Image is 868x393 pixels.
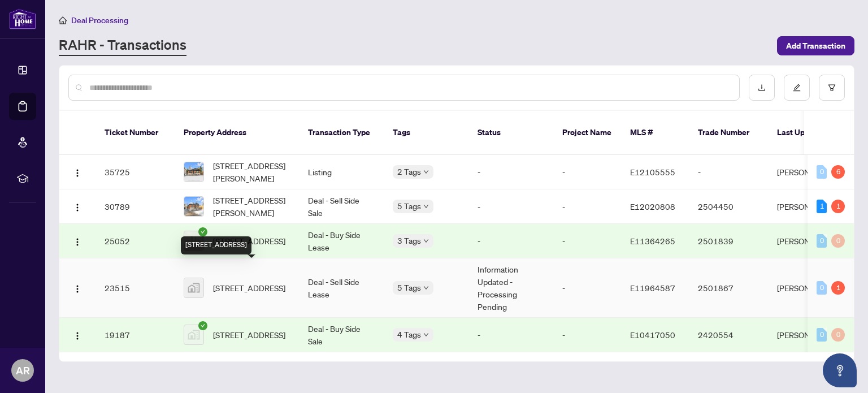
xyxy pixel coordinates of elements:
[784,75,810,101] button: edit
[213,329,285,341] span: [STREET_ADDRESS]
[9,8,36,29] img: logo
[553,224,621,258] td: -
[689,224,768,258] td: 2501839
[397,234,421,247] span: 3 Tags
[831,165,845,179] div: 6
[96,155,175,189] td: 35725
[73,284,82,293] img: Logo
[184,162,203,182] img: thumbnail-img
[630,167,675,177] span: E12105555
[817,281,827,295] div: 0
[184,231,203,251] img: thumbnail-img
[831,281,845,295] div: 1
[689,111,768,155] th: Trade Number
[817,165,827,179] div: 0
[553,155,621,189] td: -
[181,236,251,254] div: [STREET_ADDRESS]
[68,163,86,181] button: Logo
[59,16,67,24] span: home
[423,169,429,175] span: down
[553,189,621,224] td: -
[299,318,384,352] td: Deal - Buy Side Sale
[299,189,384,224] td: Deal - Sell Side Sale
[68,232,86,250] button: Logo
[817,200,827,213] div: 1
[553,318,621,352] td: -
[819,75,845,101] button: filter
[175,111,299,155] th: Property Address
[198,321,207,330] span: check-circle
[184,278,203,297] img: thumbnail-img
[768,258,853,318] td: [PERSON_NAME]
[96,111,175,155] th: Ticket Number
[96,224,175,258] td: 25052
[397,328,421,341] span: 4 Tags
[553,111,621,155] th: Project Name
[831,328,845,342] div: 0
[397,165,421,178] span: 2 Tags
[68,326,86,344] button: Logo
[96,318,175,352] td: 19187
[758,84,766,92] span: download
[213,235,285,247] span: [STREET_ADDRESS]
[213,282,285,294] span: [STREET_ADDRESS]
[823,353,857,387] button: Open asap
[768,155,853,189] td: [PERSON_NAME]
[299,224,384,258] td: Deal - Buy Side Lease
[59,36,186,56] a: RAHR - Transactions
[831,234,845,248] div: 0
[73,237,82,247] img: Logo
[786,37,845,55] span: Add Transaction
[468,111,553,155] th: Status
[630,283,675,293] span: E11964587
[831,200,845,213] div: 1
[397,281,421,294] span: 5 Tags
[96,258,175,318] td: 23515
[213,194,290,219] span: [STREET_ADDRESS][PERSON_NAME]
[184,325,203,344] img: thumbnail-img
[621,111,689,155] th: MLS #
[423,332,429,338] span: down
[299,155,384,189] td: Listing
[73,169,82,178] img: Logo
[73,331,82,340] img: Logo
[689,189,768,224] td: 2504450
[423,204,429,209] span: down
[299,258,384,318] td: Deal - Sell Side Lease
[299,111,384,155] th: Transaction Type
[768,224,853,258] td: [PERSON_NAME]
[630,330,675,340] span: E10417050
[423,238,429,244] span: down
[777,36,854,55] button: Add Transaction
[817,328,827,342] div: 0
[828,84,836,92] span: filter
[553,258,621,318] td: -
[71,15,128,25] span: Deal Processing
[384,111,468,155] th: Tags
[768,189,853,224] td: [PERSON_NAME]
[768,111,853,155] th: Last Updated By
[468,258,553,318] td: Information Updated - Processing Pending
[68,197,86,215] button: Logo
[468,189,553,224] td: -
[817,234,827,248] div: 0
[184,197,203,216] img: thumbnail-img
[468,155,553,189] td: -
[198,227,207,236] span: check-circle
[630,201,675,211] span: E12020808
[468,224,553,258] td: -
[397,200,421,213] span: 5 Tags
[689,258,768,318] td: 2501867
[468,318,553,352] td: -
[793,84,801,92] span: edit
[96,189,175,224] td: 30789
[630,236,675,246] span: E11364265
[73,203,82,212] img: Logo
[213,159,290,184] span: [STREET_ADDRESS][PERSON_NAME]
[68,279,86,297] button: Logo
[689,155,768,189] td: -
[749,75,775,101] button: download
[689,318,768,352] td: 2420554
[768,318,853,352] td: [PERSON_NAME]
[423,285,429,291] span: down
